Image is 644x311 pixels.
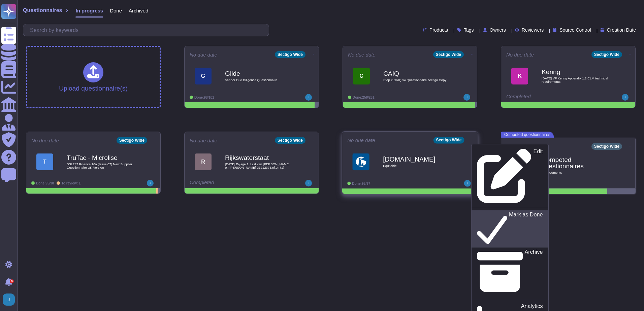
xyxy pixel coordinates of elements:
img: user [305,94,312,101]
span: Done: 258/261 [353,96,375,99]
span: Owners [490,28,506,32]
div: C [353,68,370,84]
span: Reviewers [522,28,544,32]
span: No due date [190,138,217,143]
span: Vendor Due Diligence Questionnaire [225,78,292,82]
b: Kering [542,69,609,75]
b: Rijkswaterstaat [225,154,292,161]
span: Done: 98/101 [194,96,214,99]
b: Competed questionnaires [542,157,609,169]
img: user [463,94,470,101]
input: Search by keywords [27,24,269,36]
p: Mark as Done [509,212,543,246]
div: Sectigo Wide [117,137,147,144]
div: T [36,153,53,170]
span: Done: 95/98 [36,181,54,185]
span: Tags [464,28,474,32]
span: No due date [31,138,59,143]
b: CAIQ [383,70,451,77]
img: user [622,94,629,101]
span: Equitable [383,164,451,168]
span: 46 document s [542,171,609,174]
a: Edit [472,147,548,205]
p: Edit [534,149,543,203]
span: Products [429,28,448,32]
span: Source Control [559,28,591,32]
div: Sectigo Wide [275,137,305,144]
div: R [195,153,212,170]
span: To review: 1 [61,181,80,185]
span: No due date [506,52,534,57]
span: SSL247 Finance 16a (Issue 07) New Supplier Questionnaire UK Version [67,163,134,169]
img: user [305,180,312,186]
div: Completed [190,180,272,186]
span: In progress [75,8,103,13]
div: Sectigo Wide [275,51,305,58]
span: [DATE] VF Kering Appendix 1.2 CLM technical requirements [542,77,609,83]
div: Upload questionnaire(s) [59,62,128,92]
span: Done [110,8,122,13]
span: Creation Date [607,28,636,32]
span: No due date [190,52,217,57]
img: user [464,180,471,187]
div: Completed [506,94,589,101]
div: K [511,68,528,84]
img: Logo [352,153,369,170]
span: Done: 95/97 [352,181,370,185]
span: Competed questionnaires [501,132,554,138]
span: Step 2 CAIQ v4 Questionnaire sectigo Copy [383,78,451,82]
span: No due date [348,52,376,57]
img: user [147,180,154,186]
button: user [1,292,20,307]
p: Archive [525,249,543,295]
b: [DOMAIN_NAME] [383,156,451,162]
span: No due date [347,138,375,143]
span: Archived [129,8,148,13]
div: Sectigo Wide [591,143,622,150]
span: [DATE] Bijlage 1. Lijst van [PERSON_NAME] en [PERSON_NAME] 31212375.nl.en (1) [225,163,292,169]
div: 9+ [10,279,14,283]
b: TruTac - Microlise [67,154,134,161]
div: Sectigo Wide [433,51,464,58]
span: Questionnaires [23,8,62,13]
b: Glide [225,70,292,77]
div: G [195,68,212,84]
a: Mark as Done [472,210,548,247]
img: user [3,293,15,306]
div: Sectigo Wide [433,137,464,143]
div: Sectigo Wide [591,51,622,58]
a: Archive [472,247,548,296]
